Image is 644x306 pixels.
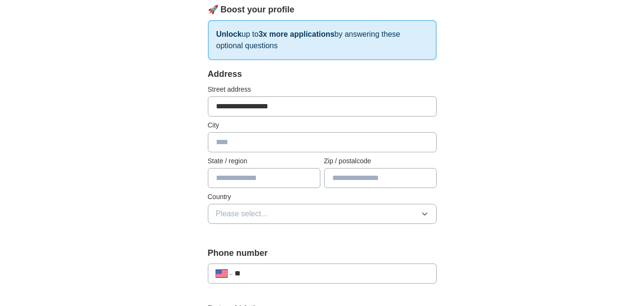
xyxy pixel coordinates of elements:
[324,156,437,166] label: Zip / postalcode
[208,3,437,16] div: 🚀 Boost your profile
[208,120,437,130] label: City
[208,247,437,260] label: Phone number
[208,204,437,224] button: Please select...
[258,30,334,38] strong: 3x more applications
[208,20,437,60] p: up to by answering these optional questions
[208,68,437,81] div: Address
[208,84,437,95] label: Street address
[216,30,242,38] strong: Unlock
[208,192,437,202] label: Country
[208,156,320,166] label: State / region
[216,208,268,220] span: Please select...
